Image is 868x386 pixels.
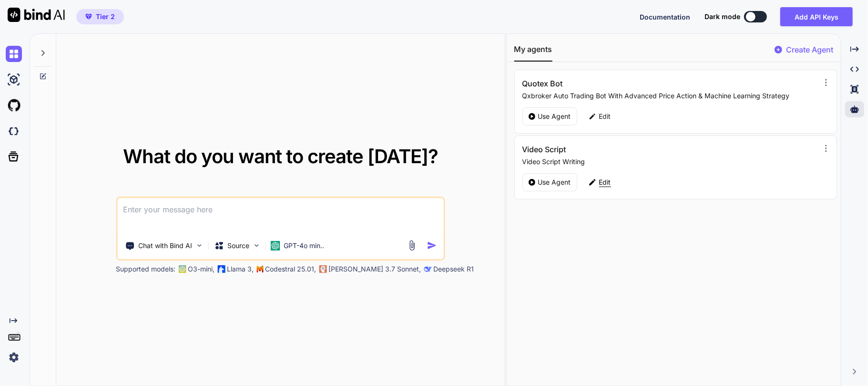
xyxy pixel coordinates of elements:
img: GPT-4o mini [270,241,280,250]
img: Llama2 [217,265,225,273]
span: Dark mode [705,12,740,21]
span: Documentation [640,13,690,21]
p: Supported models: [116,264,175,274]
img: icon [427,240,437,250]
button: Documentation [640,12,690,22]
p: GPT-4o min.. [284,241,324,250]
img: Pick Models [252,241,260,250]
img: githubLight [6,97,22,114]
img: premium [85,14,92,20]
p: O3-mini, [188,264,214,274]
img: darkCloudIdeIcon [6,123,22,139]
p: Use Agent [538,177,571,187]
p: Codestral 25.01, [265,264,316,274]
p: Qxbroker Auto Trading Bot With Advanced Price Action & Machine Learning Strategy [522,91,816,101]
h3: Video Script [522,144,728,155]
button: My agents [514,43,552,62]
p: Video Script Writing [522,157,816,167]
img: Mistral-AI [256,266,263,272]
img: Pick Tools [195,241,203,250]
img: claude [319,265,327,273]
img: settings [6,349,22,365]
span: Tier 2 [96,12,115,21]
button: Add API Keys [780,7,853,26]
img: claude [424,265,431,273]
button: premiumTier 2 [76,9,124,24]
p: Llama 3, [227,264,254,274]
img: Bind AI [8,8,65,22]
p: Edit [599,112,611,121]
p: Source [227,241,249,250]
img: ai-studio [6,72,22,88]
span: What do you want to create [DATE]? [123,145,438,168]
p: Create Agent [786,44,833,55]
p: Edit [599,177,611,187]
img: GPT-4 [178,265,186,273]
img: attachment [407,240,418,251]
img: chat [6,46,22,62]
p: Deepseek R1 [433,264,474,274]
h3: Quotex Bot [522,78,728,89]
p: [PERSON_NAME] 3.7 Sonnet, [328,264,421,274]
p: Use Agent [538,112,571,121]
p: Chat with Bind AI [138,241,192,250]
